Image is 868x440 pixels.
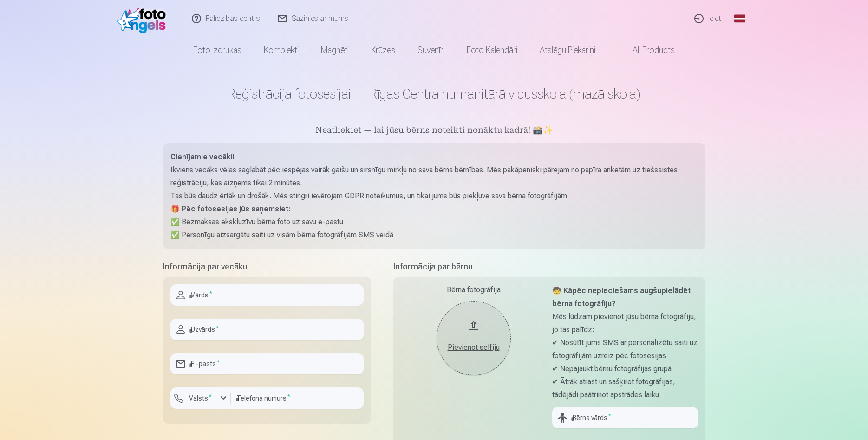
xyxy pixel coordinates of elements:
button: Valsts* [170,387,231,409]
p: ✔ Nepajaukt bērnu fotogrāfijas grupā [552,362,698,375]
div: Pievienot selfiju [446,342,502,353]
h5: Informācija par bērnu [393,260,705,273]
a: Foto izdrukas [182,37,253,63]
a: Magnēti [310,37,360,63]
h5: Informācija par vecāku [163,260,371,273]
a: Atslēgu piekariņi [529,37,607,63]
button: Pievienot selfiju [437,301,511,375]
label: Valsts [185,394,215,403]
strong: 🧒 Kāpēc nepieciešams augšupielādēt bērna fotogrāfiju? [552,286,691,308]
p: ✔ Ātrāk atrast un sašķirot fotogrāfijas, tādējādi paātrinot apstrādes laiku [552,375,698,401]
a: Foto kalendāri [456,37,529,63]
a: Komplekti [253,37,310,63]
p: ✅ Personīgu aizsargātu saiti uz visām bērna fotogrāfijām SMS veidā [170,229,698,242]
p: Tas būs daudz ērtāk un drošāk. Mēs stingri ievērojam GDPR noteikumus, un tikai jums būs piekļuve ... [170,190,698,203]
h1: Reģistrācija fotosesijai — Rīgas Centra humanitārā vidusskola (mazā skola) [163,85,705,102]
div: Bērna fotogrāfija [401,284,547,296]
p: Ikviens vecāks vēlas saglabāt pēc iespējas vairāk gaišu un sirsnīgu mirkļu no sava bērna bērnības... [170,164,698,190]
p: ✅ Bezmaksas ekskluzīvu bērna foto uz savu e-pastu [170,216,698,229]
a: All products [607,37,686,63]
h5: Neatliekiet — lai jūsu bērns noteikti nonāktu kadrā! 📸✨ [163,125,705,138]
strong: Cienījamie vecāki! [170,152,234,161]
img: /fa1 [117,4,171,33]
a: Suvenīri [406,37,456,63]
p: Mēs lūdzam pievienot jūsu bērna fotogrāfiju, jo tas palīdz: [552,310,698,336]
a: Krūzes [360,37,406,63]
strong: 🎁 Pēc fotosesijas jūs saņemsiet: [170,204,290,213]
p: ✔ Nosūtīt jums SMS ar personalizētu saiti uz fotogrāfijām uzreiz pēc fotosesijas [552,336,698,362]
